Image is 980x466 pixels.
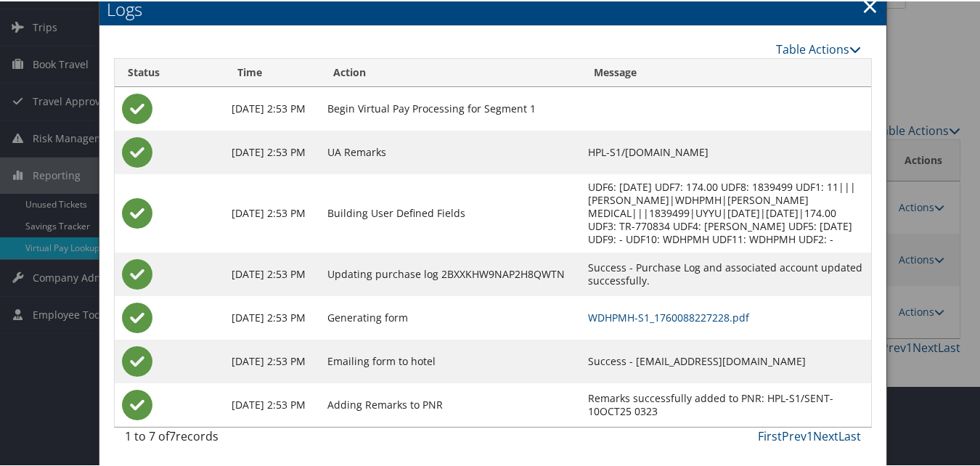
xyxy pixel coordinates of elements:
[320,338,581,382] td: Emailing form to hotel
[320,295,581,338] td: Generating form
[320,251,581,295] td: Updating purchase log 2BXXKHW9NAP2H8QWTN
[782,427,807,443] a: Prev
[320,173,581,251] td: Building User Defined Fields
[320,86,581,129] td: Begin Virtual Pay Processing for Segment 1
[813,427,838,443] a: Next
[581,338,871,382] td: Success - [EMAIL_ADDRESS][DOMAIN_NAME]
[581,382,871,425] td: Remarks successfully added to PNR: HPL-S1/SENT-10OCT25 0323
[115,57,224,86] th: Status: activate to sort column ascending
[776,40,861,56] a: Table Actions
[807,427,813,443] a: 1
[224,382,320,425] td: [DATE] 2:53 PM
[320,382,581,425] td: Adding Remarks to PNR
[588,309,749,323] a: WDHPMH-S1_1760088227228.pdf
[224,86,320,129] td: [DATE] 2:53 PM
[581,129,871,173] td: HPL-S1/[DOMAIN_NAME]
[581,251,871,295] td: Success - Purchase Log and associated account updated successfully.
[581,57,871,86] th: Message: activate to sort column ascending
[758,427,782,443] a: First
[320,129,581,173] td: UA Remarks
[224,338,320,382] td: [DATE] 2:53 PM
[125,426,293,451] div: 1 to 7 of records
[320,57,581,86] th: Action: activate to sort column ascending
[838,427,861,443] a: Last
[581,173,871,251] td: UDF6: [DATE] UDF7: 174.00 UDF8: 1839499 UDF1: 11|||[PERSON_NAME]|WDHPMH|[PERSON_NAME] MEDICAL|||1...
[224,295,320,338] td: [DATE] 2:53 PM
[224,129,320,173] td: [DATE] 2:53 PM
[169,427,176,443] span: 7
[224,251,320,295] td: [DATE] 2:53 PM
[224,173,320,251] td: [DATE] 2:53 PM
[224,57,320,86] th: Time: activate to sort column ascending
